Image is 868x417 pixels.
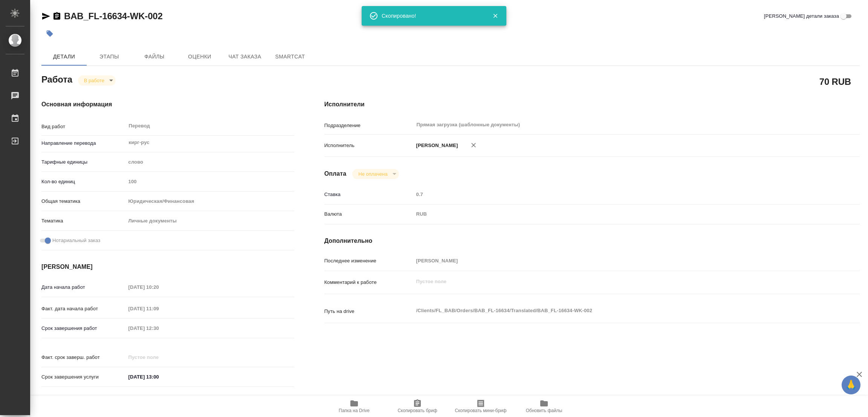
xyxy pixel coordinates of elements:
span: Скопировать мини-бриф [455,408,506,413]
h2: 70 RUB [819,75,851,88]
textarea: /Clients/FL_BAB/Orders/BAB_FL-16634/Translated/BAB_FL-16634-WK-002 [414,304,815,317]
span: Папка на Drive [339,408,370,413]
button: Скопировать мини-бриф [449,396,512,417]
p: Подразделение [324,122,414,129]
p: Вид работ [41,123,126,130]
p: Дата начала работ [41,284,126,291]
button: Скопировать ссылку [52,12,61,21]
p: Валюта [324,210,414,218]
h4: Оплата [324,169,347,178]
h4: Исполнители [324,100,860,109]
button: Закрыть [487,12,503,19]
div: В работе [352,169,399,179]
p: Направление перевода [41,140,126,147]
div: Юридическая/Финансовая [126,195,294,208]
span: Чат заказа [227,52,263,61]
span: [PERSON_NAME] детали заказа [764,12,839,20]
span: Скопировать бриф [397,408,437,413]
span: Оценки [182,52,218,61]
input: Пустое поле [414,255,815,266]
input: Пустое поле [126,303,192,314]
h4: [PERSON_NAME] [41,262,294,271]
input: ✎ Введи что-нибудь [126,371,192,382]
button: 🙏 [842,376,860,394]
p: Последнее изменение [324,257,414,265]
div: слово [126,156,294,169]
p: [PERSON_NAME] [414,142,458,149]
p: Срок завершения работ [41,325,126,332]
span: 🙏 [845,377,857,393]
div: Личные документы [126,215,294,227]
button: Обновить файлы [512,396,576,417]
input: Пустое поле [414,189,815,200]
button: В работе [82,77,107,84]
span: Нотариальный заказ [52,237,100,244]
input: Пустое поле [126,176,294,187]
h4: Основная информация [41,100,294,109]
p: Факт. срок заверш. работ [41,354,126,361]
input: Пустое поле [126,352,192,363]
p: Срок завершения услуги [41,373,126,381]
p: Комментарий к работе [324,279,414,286]
button: Добавить тэг [41,25,58,42]
button: Папка на Drive [322,396,386,417]
span: Детали [46,52,82,61]
p: Ставка [324,191,414,198]
p: Общая тематика [41,198,126,205]
p: Кол-во единиц [41,178,126,186]
div: В работе [78,75,116,86]
button: Скопировать ссылку для ЯМессенджера [41,12,50,21]
p: Тематика [41,217,126,225]
span: Этапы [91,52,127,61]
button: Скопировать бриф [386,396,449,417]
p: Исполнитель [324,142,414,149]
div: Скопировано! [382,12,481,20]
p: Тарифные единицы [41,158,126,166]
input: Пустое поле [126,323,192,334]
div: RUB [414,208,815,221]
p: Путь на drive [324,308,414,315]
button: Не оплачена [356,171,390,177]
h2: Работа [41,72,72,86]
h4: Дополнительно [324,236,860,245]
a: BAB_FL-16634-WK-002 [64,11,163,21]
input: Пустое поле [126,282,192,293]
span: Обновить файлы [526,408,562,413]
p: Факт. дата начала работ [41,305,126,313]
span: SmartCat [272,52,308,61]
button: Удалить исполнителя [465,137,482,153]
span: Файлы [136,52,173,61]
